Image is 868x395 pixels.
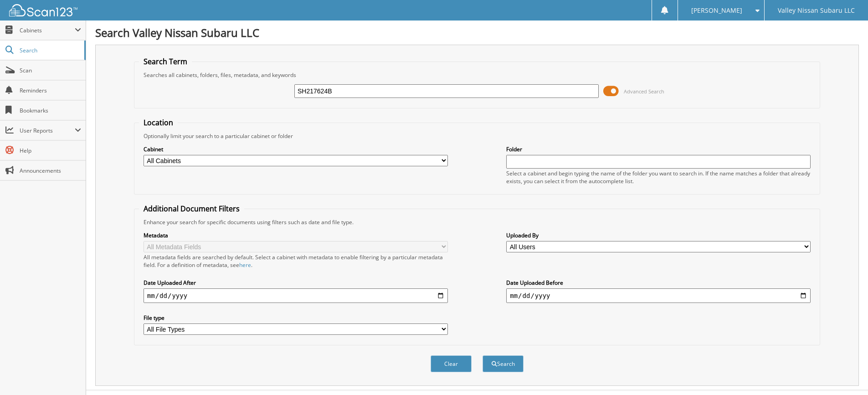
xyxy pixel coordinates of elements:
h1: Search Valley Nissan Subaru LLC [95,25,859,40]
label: Cabinet [144,145,448,153]
span: Bookmarks [20,107,81,114]
span: Scan [20,67,81,74]
label: Date Uploaded After [144,279,448,287]
span: Reminders [20,87,81,94]
div: All metadata fields are searched by default. Select a cabinet with metadata to enable filtering b... [144,253,448,269]
div: Enhance your search for specific documents using filters such as date and file type. [139,218,815,226]
img: scan123-logo-white.svg [9,4,77,16]
a: here [239,261,251,269]
label: Folder [506,145,811,153]
div: Select a cabinet and begin typing the name of the folder you want to search in. If the name match... [506,169,811,185]
legend: Search Term [139,56,192,67]
button: Search [483,355,524,372]
span: Help [20,147,81,154]
input: start [144,288,448,303]
legend: Location [139,118,178,128]
span: [PERSON_NAME] [691,8,742,13]
button: Clear [431,355,472,372]
span: User Reports [20,127,75,134]
label: Date Uploaded Before [506,279,811,287]
span: Cabinets [20,26,75,34]
label: File type [144,314,448,322]
span: Search [20,46,80,54]
div: Optionally limit your search to a particular cabinet or folder [139,132,815,140]
input: end [506,288,811,303]
label: Metadata [144,231,448,239]
span: Announcements [20,167,81,174]
label: Uploaded By [506,231,811,239]
span: Advanced Search [624,88,664,95]
legend: Additional Document Filters [139,204,244,214]
div: Searches all cabinets, folders, files, metadata, and keywords [139,71,815,79]
span: Valley Nissan Subaru LLC [778,8,855,13]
